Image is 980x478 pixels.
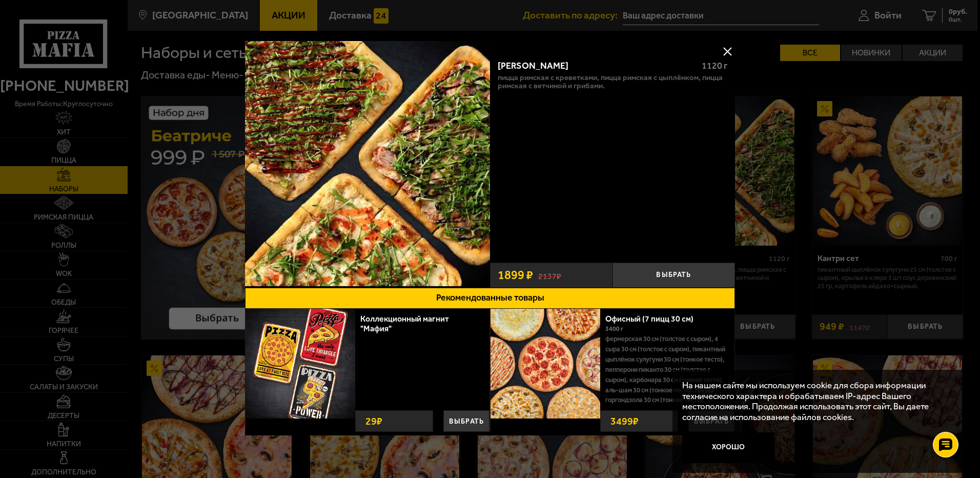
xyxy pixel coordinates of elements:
[702,60,727,71] span: 1120 г
[682,380,950,423] p: На нашем сайте мы используем cookie для сбора информации технического характера и обрабатываем IP...
[245,41,490,286] img: Мама Миа
[245,288,735,309] button: Рекомендованные товары
[608,411,641,431] strong: 3499 ₽
[605,325,623,332] span: 3400 г
[363,411,385,431] strong: 29 ₽
[682,432,774,463] button: Хорошо
[443,410,489,432] button: Выбрать
[605,334,727,405] p: Фермерская 30 см (толстое с сыром), 4 сыра 30 см (толстое с сыром), Пикантный цыплёнок сулугуни 3...
[498,74,727,90] p: Пицца Римская с креветками, Пицца Римская с цыплёнком, Пицца Римская с ветчиной и грибами.
[605,314,704,324] a: Офисный (7 пицц 30 см)
[498,269,533,282] span: 1899 ₽
[612,263,735,288] button: Выбрать
[245,41,490,288] a: Мама Миа
[538,270,561,281] s: 2137 ₽
[360,314,449,333] a: Коллекционный магнит "Мафия"
[498,61,693,72] div: [PERSON_NAME]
